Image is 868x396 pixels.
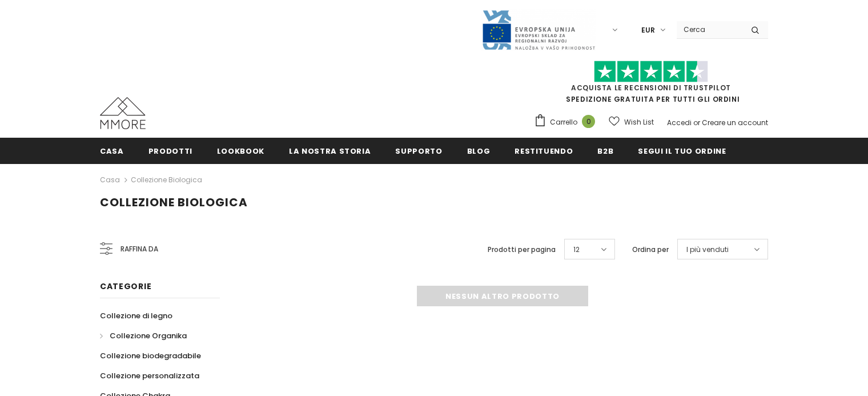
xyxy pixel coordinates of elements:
span: Collezione Organika [110,330,187,341]
a: La nostra storia [289,138,371,163]
a: Javni Razpis [481,25,596,34]
span: Casa [100,146,124,157]
span: Collezione biologica [100,194,248,210]
a: Collezione personalizzata [100,366,199,386]
span: Raffina da [120,243,158,255]
span: or [693,118,700,127]
a: Collezione di legno [100,306,172,326]
label: Ordina per [632,244,669,255]
span: B2B [597,146,613,157]
a: Prodotti [148,138,192,163]
a: Carrello 0 [534,114,601,131]
a: Collezione Organika [100,326,187,346]
img: Casi MMORE [100,97,146,129]
a: supporto [395,138,442,163]
span: Categorie [100,281,151,292]
label: Prodotti per pagina [488,244,556,255]
span: Restituendo [515,146,573,157]
span: Lookbook [217,146,264,157]
span: Segui il tuo ordine [638,146,726,157]
a: Casa [100,173,120,187]
input: Search Site [677,21,742,38]
a: Collezione biodegradabile [100,346,201,366]
span: supporto [395,146,442,157]
span: Collezione di legno [100,310,172,321]
span: 0 [582,115,595,128]
a: Restituendo [515,138,573,163]
span: I più venduti [686,244,729,255]
a: Blog [467,138,491,163]
a: Wish List [609,112,654,132]
a: Collezione biologica [131,175,202,185]
span: Collezione biodegradabile [100,350,201,361]
a: Segui il tuo ordine [638,138,726,163]
span: La nostra storia [289,146,371,157]
a: B2B [597,138,613,163]
span: Collezione personalizzata [100,370,199,381]
img: Javni Razpis [481,9,596,51]
span: SPEDIZIONE GRATUITA PER TUTTI GLI ORDINI [534,66,768,104]
span: Carrello [550,117,577,128]
a: Lookbook [217,138,264,163]
a: Accedi [667,118,692,127]
span: Prodotti [148,146,192,157]
span: Wish List [624,117,654,128]
a: Acquista le recensioni di TrustPilot [571,83,731,93]
a: Creare un account [702,118,768,127]
span: Blog [467,146,491,157]
a: Casa [100,138,124,163]
span: 12 [573,244,580,255]
img: Fidati di Pilot Stars [594,61,708,83]
span: EUR [641,25,655,36]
